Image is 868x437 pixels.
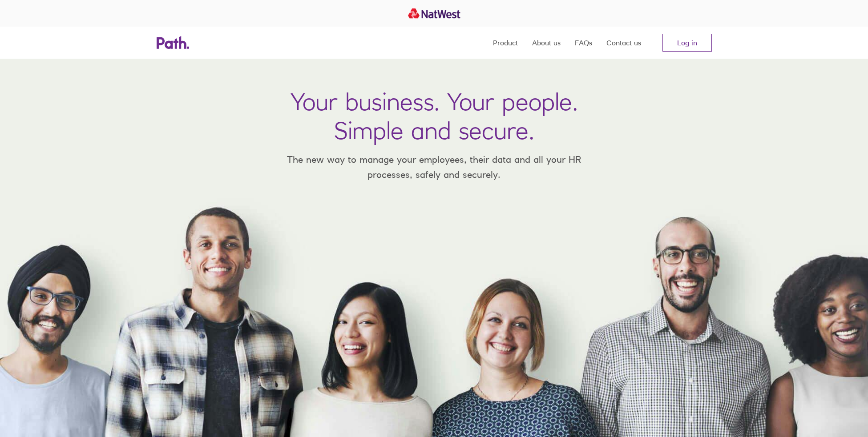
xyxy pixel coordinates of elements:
a: About us [532,27,561,59]
a: Contact us [606,27,641,59]
h1: Your business. Your people. Simple and secure. [291,87,578,145]
a: FAQs [575,27,592,59]
a: Product [493,27,518,59]
p: The new way to manage your employees, their data and all your HR processes, safely and securely. [274,152,594,182]
a: Log in [662,34,712,52]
